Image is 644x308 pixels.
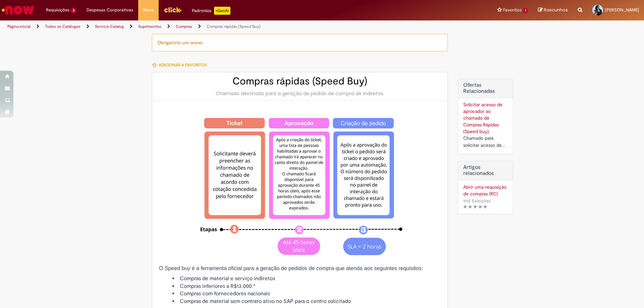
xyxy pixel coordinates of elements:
li: Compras de material sem contrato ativo no SAP para o centro solicitado [172,298,441,305]
span: More [143,7,154,13]
div: Chamado destinado para a geração de pedido de compra de indiretos. [159,90,441,97]
a: Rascunhos [538,7,568,13]
li: Compras com fornecedores nacionais [172,290,441,298]
a: Compras rápidas (Speed Buy) [207,24,261,29]
a: Service Catalog [95,24,124,29]
h2: Compras rápidas (Speed Buy) [159,76,441,87]
span: Despesas Corporativas [87,7,133,13]
span: Favoritos [503,7,522,13]
p: +GenAi [214,7,230,15]
div: Ofertas Relacionadas [458,79,513,154]
a: Suprimentos [138,24,161,29]
img: ServiceNow [1,3,35,17]
li: Compras de material e serviço indiretos [172,275,441,283]
span: • [492,196,496,205]
div: Chamado para solicitar acesso de aprovador ao ticket de Speed buy [463,135,508,149]
h3: Artigos relacionados [463,165,508,176]
ul: Trilhas de página [5,20,424,33]
span: Adicionar a Favoritos [159,62,207,68]
a: Solicitar acesso de aprovador ao chamado de Compras Rápidas (Speed buy) [463,102,502,134]
div: Obrigatório um anexo. [152,34,448,51]
div: Padroniza [192,7,230,15]
h2: Ofertas Relacionadas [463,82,508,94]
a: Página inicial [7,24,31,29]
button: Adicionar a Favoritos [152,58,211,72]
span: O Speed buy é a ferramenta oficial para a geração de pedidos de compra que atenda aos seguintes r... [159,265,423,271]
span: 1512 Exibições [463,198,491,204]
span: [PERSON_NAME] [605,7,639,13]
span: 3 [71,8,76,13]
li: Compras inferiores a R$13.000 * [172,283,441,290]
a: Abrir uma requisição de compras (RC) [463,184,508,197]
a: Compras [176,24,192,29]
a: Todos os Catálogos [45,24,80,29]
span: Rascunhos [544,7,568,13]
span: Requisições [46,7,69,13]
span: 1 [523,8,528,13]
img: click_logo_yellow_360x200.png [164,5,182,15]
